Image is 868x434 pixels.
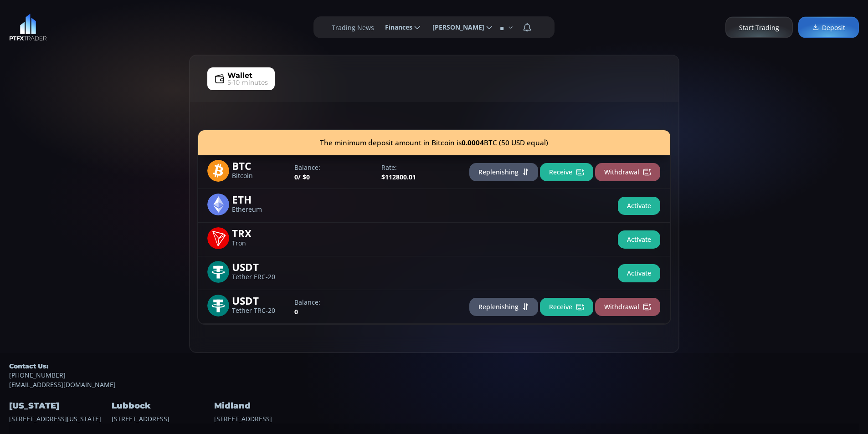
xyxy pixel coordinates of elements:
[725,17,793,38] a: Start Trading
[232,160,288,170] span: BTC
[469,163,538,181] button: Replenishing
[290,297,377,317] div: 0
[426,18,484,36] span: [PERSON_NAME]
[595,163,660,181] button: Withdrawal
[9,389,109,423] div: [STREET_ADDRESS][US_STATE]
[294,163,372,172] label: Balance:
[9,398,109,414] h4: [US_STATE]
[332,23,374,32] label: Trading News
[9,362,859,389] div: [EMAIL_ADDRESS][DOMAIN_NAME]
[462,138,484,148] b: 0.0004
[379,18,412,36] span: Finances
[595,298,660,316] button: Withdrawal
[232,227,288,238] span: TRX
[540,163,593,181] button: Receive
[232,173,288,179] span: Bitcoin
[798,17,859,38] a: Deposit
[232,261,288,271] span: USDT
[207,67,275,90] a: Wallet5-10 minutes
[377,163,464,182] div: $112800.01
[112,389,212,423] div: [STREET_ADDRESS]
[232,308,288,314] span: Tether TRC-20
[812,23,845,32] span: Deposit
[469,298,538,316] button: Replenishing
[214,398,314,414] h4: Midland
[227,78,268,87] span: 5-10 minutes
[9,362,859,370] h5: Contact Us:
[232,207,288,213] span: Ethereum
[232,240,288,246] span: Tron
[232,194,288,204] span: ETH
[198,130,670,155] div: The minimum deposit amount in Bitcoin is BTC (50 USD equal)
[298,173,310,181] span: / $0
[618,197,660,215] button: Activate
[618,264,660,282] button: Activate
[540,298,593,316] button: Receive
[290,163,377,182] div: 0
[227,70,252,81] span: Wallet
[232,295,288,305] span: USDT
[294,297,372,307] label: Balance:
[112,398,212,414] h4: Lubbock
[381,163,459,172] label: Rate:
[232,274,288,280] span: Tether ERC-20
[214,389,314,423] div: [STREET_ADDRESS]
[9,370,859,380] a: [PHONE_NUMBER]
[9,14,47,41] img: LOGO
[739,23,779,32] span: Start Trading
[618,230,660,249] button: Activate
